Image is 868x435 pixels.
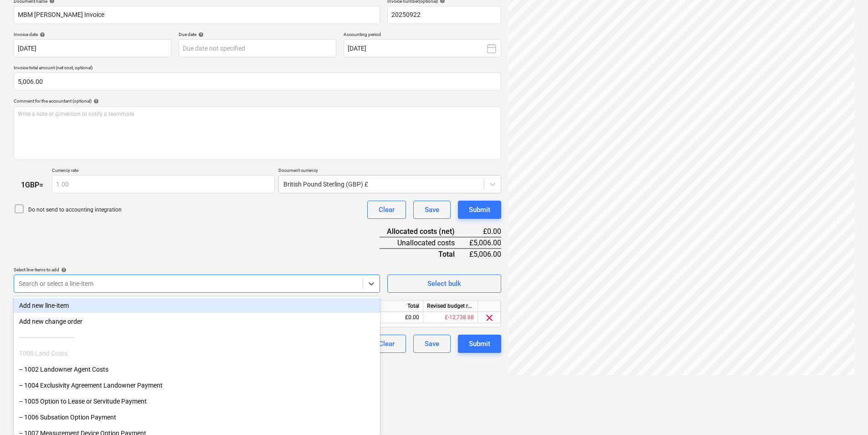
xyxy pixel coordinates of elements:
div: -- 1004 Exclusivity Agreement Landowner Payment [14,378,380,393]
p: Invoice total amount (net cost, optional) [14,65,501,72]
div: -- 1002 Landowner Agent Costs [14,362,380,377]
input: Invoice total amount (net cost, optional) [14,72,501,91]
div: Select line-items to add [14,267,380,273]
div: Save [425,338,439,350]
div: Total [369,300,423,312]
button: Submit [458,201,501,219]
button: Clear [367,335,406,353]
div: 1 GBP = [14,181,52,189]
button: Clear [367,201,406,219]
div: ------------------------------ [14,330,380,345]
div: Invoice date [14,31,171,37]
div: £5,006.00 [469,249,501,259]
input: Invoice number [387,6,501,24]
iframe: Chat Widget [822,391,868,435]
span: help [38,32,45,37]
div: 1000 Land Costs [14,346,380,361]
div: Submit [469,204,490,216]
p: Currency rate [52,167,275,175]
div: Select bulk [427,278,461,290]
div: Submit [469,338,490,350]
div: Comment for the accountant (optional) [14,98,501,104]
div: Total [380,249,469,259]
input: Due date not specified [179,39,336,57]
div: £-12,738.88 [423,312,478,323]
input: Invoice date not specified [14,39,171,57]
div: £0.00 [469,226,501,237]
div: £5,006.00 [469,237,501,249]
p: Do not send to accounting integration [28,206,122,214]
span: clear [484,312,495,323]
button: Save [413,335,451,353]
div: Unallocated costs [380,237,469,249]
p: Document currency [278,167,501,175]
div: Add new change order [14,314,380,329]
div: -- 1006 Subsation Option Payment [14,410,380,425]
span: help [59,267,67,273]
div: Add new line-item [14,298,380,313]
button: [DATE] [344,39,501,57]
div: Allocated costs (net) [380,226,469,237]
div: -- 1005 Option to Lease or Servitude Payment [14,394,380,409]
div: £0.00 [369,312,423,323]
div: Clear [379,338,395,350]
div: Revised budget remaining [423,300,478,312]
div: Clear [379,204,395,216]
span: help [92,98,99,104]
input: Document name [14,6,380,24]
button: Submit [458,335,501,353]
button: Save [413,201,451,219]
button: Select bulk [387,274,501,293]
p: Accounting period [344,31,501,39]
div: Due date [179,31,336,37]
div: Save [425,204,439,216]
span: help [196,32,204,37]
